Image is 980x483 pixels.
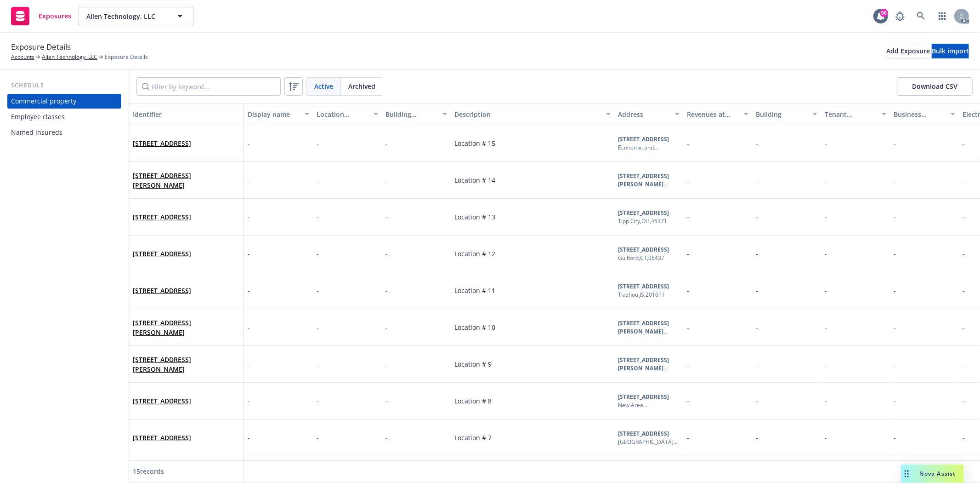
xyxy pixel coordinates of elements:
div: New Area [GEOGRAPHIC_DATA] [618,401,680,409]
b: [STREET_ADDRESS] [618,430,669,437]
span: - [963,286,965,295]
a: [STREET_ADDRESS][PERSON_NAME] [133,171,191,190]
span: [STREET_ADDRESS] [133,396,191,406]
div: Add Exposure [886,44,930,58]
span: - [385,397,388,405]
span: [STREET_ADDRESS] [133,286,191,295]
a: Report a Bug [891,7,909,25]
div: Location number [317,109,368,119]
a: [STREET_ADDRESS] [133,213,191,221]
span: [STREET_ADDRESS] [133,212,191,222]
span: Archived [348,81,375,91]
span: - [825,323,827,332]
span: - [963,213,965,221]
a: [STREET_ADDRESS][PERSON_NAME] [133,318,191,337]
div: Named insureds [11,125,62,140]
div: Description [454,109,600,119]
b: [STREET_ADDRESS] [618,393,669,401]
span: Location # 12 [454,249,495,258]
span: - [963,397,965,405]
a: Commercial property [7,94,121,109]
span: - [894,213,896,221]
span: - [248,359,250,369]
b: [STREET_ADDRESS] [618,209,669,217]
span: - [963,176,965,184]
span: - [385,213,388,221]
span: Location # 15 [454,139,495,148]
div: [GEOGRAPHIC_DATA] [GEOGRAPHIC_DATA] [618,438,680,446]
span: - [756,249,758,258]
span: - [894,176,896,184]
div: 96 [880,9,888,17]
a: [STREET_ADDRESS] [133,249,191,258]
span: - [248,286,250,295]
span: - [756,360,758,368]
span: - [894,139,896,148]
button: Alien Technology, LLC [79,7,193,25]
div: Drag to move [901,465,912,483]
span: - [894,397,896,405]
span: Location # 11 [454,286,495,295]
button: Business personal property (BPP) [890,103,959,125]
span: - [825,249,827,258]
button: Revenues at location [683,103,752,125]
button: Building number [382,103,451,125]
div: Revenues at location [687,109,738,119]
b: [STREET_ADDRESS] [618,246,669,253]
div: Schedule [7,81,121,90]
span: - [894,249,896,258]
span: Exposures [39,12,71,20]
span: [STREET_ADDRESS][PERSON_NAME] [133,171,240,190]
span: - [825,286,827,295]
b: [STREET_ADDRESS] [618,135,669,143]
a: Search [912,7,930,25]
span: - [248,249,250,259]
span: - [385,139,388,148]
span: - [317,213,319,221]
span: - [894,286,896,295]
span: - [963,323,965,332]
div: Building [756,109,807,119]
button: Nova Assist [901,465,963,483]
b: [STREET_ADDRESS][PERSON_NAME] [618,356,669,372]
span: [STREET_ADDRESS][PERSON_NAME] [133,318,240,337]
span: Exposure Details [105,53,148,61]
span: Exposure Details [11,41,71,53]
span: - [825,213,827,221]
span: - [687,286,689,295]
div: Address [618,109,669,119]
span: - [894,433,896,442]
button: Download CSV [897,77,973,96]
span: Location # 10 [454,323,495,332]
span: - [894,323,896,332]
span: Location # 9 [454,360,492,368]
span: - [385,176,388,184]
a: [STREET_ADDRESS] [133,397,191,405]
button: Identifier [129,103,244,125]
div: Identifier [133,109,240,119]
span: [STREET_ADDRESS] [133,138,191,148]
button: Description [451,103,614,125]
span: - [963,249,965,258]
span: - [756,433,758,442]
span: [STREET_ADDRESS] [133,433,191,443]
a: Exposures [7,3,75,29]
span: - [248,175,250,185]
span: - [756,323,758,332]
a: Switch app [933,7,952,25]
a: Employee classes [7,109,121,124]
button: Address [614,103,683,125]
div: Building number [385,109,437,119]
span: - [317,139,319,148]
button: Bulk import [932,44,969,58]
b: [STREET_ADDRESS][PERSON_NAME] [618,172,669,188]
span: - [248,212,250,222]
span: - [248,433,250,443]
span: - [385,286,388,295]
a: [STREET_ADDRESS] [133,433,191,442]
span: Location # 8 [454,397,492,405]
span: - [317,249,319,258]
span: - [248,138,250,148]
button: Display name [244,103,313,125]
